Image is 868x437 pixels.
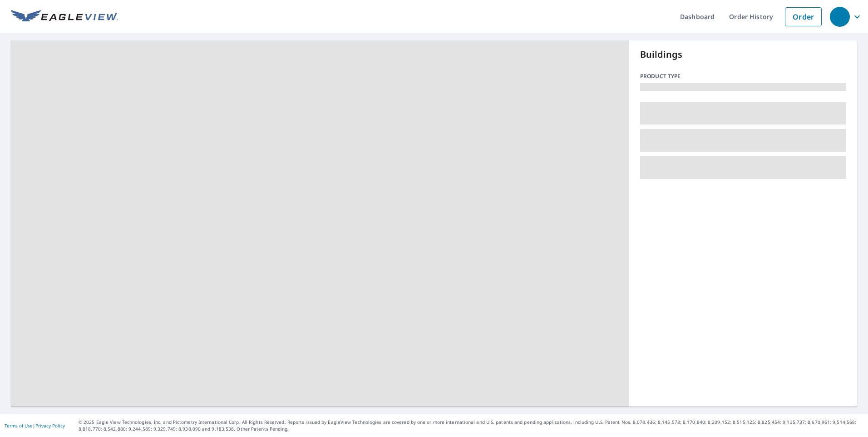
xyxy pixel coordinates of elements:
a: Terms of Use [5,422,33,429]
a: Privacy Policy [35,422,65,429]
p: Product type [640,72,846,80]
p: Buildings [640,48,846,61]
img: EV Logo [11,10,118,24]
a: Order [785,7,822,26]
p: | [5,423,65,428]
p: © 2025 Eagle View Technologies, Inc. and Pictometry International Corp. All Rights Reserved. Repo... [79,419,863,432]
